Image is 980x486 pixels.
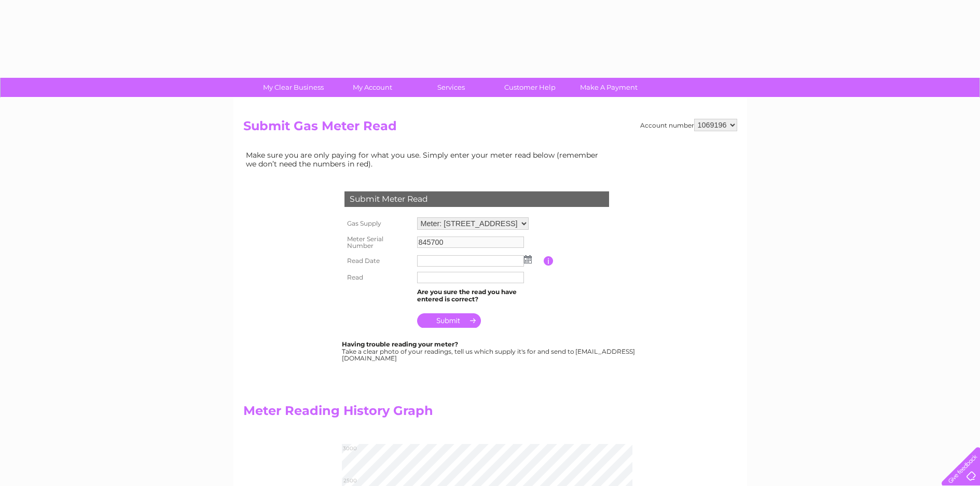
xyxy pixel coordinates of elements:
th: Gas Supply [342,215,415,232]
input: Submit [417,313,481,328]
td: Are you sure the read you have entered is correct? [415,286,544,306]
a: Customer Help [487,78,573,97]
h2: Submit Gas Meter Read [243,119,737,138]
th: Read [342,269,415,286]
a: Services [408,78,494,97]
div: Take a clear photo of your readings, tell us which supply it's for and send to [EMAIL_ADDRESS][DO... [342,341,637,362]
td: Make sure you are only paying for what you use. Simply enter your meter read below (remember we d... [243,148,606,170]
th: Read Date [342,253,415,269]
th: Meter Serial Number [342,232,415,253]
div: Submit Meter Read [344,191,609,207]
div: Account number [640,119,737,131]
a: My Clear Business [251,78,336,97]
img: ... [524,255,532,263]
input: Information [544,256,554,266]
b: Having trouble reading your meter? [342,340,458,348]
h2: Meter Reading History Graph [243,404,606,423]
a: Make A Payment [566,78,652,97]
a: My Account [329,78,415,97]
